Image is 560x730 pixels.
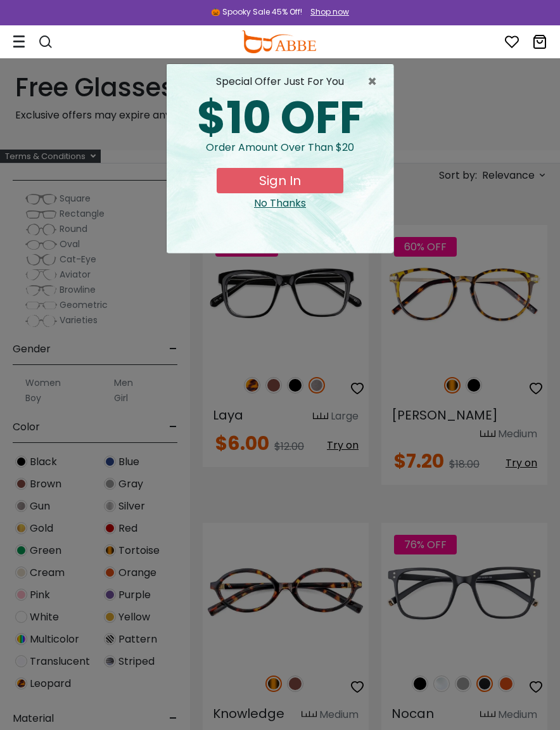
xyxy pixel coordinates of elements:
[304,6,349,17] a: Shop now
[177,74,383,89] div: special offer just for you
[177,96,383,140] div: $10 OFF
[217,168,343,193] button: Sign In
[211,6,302,18] div: 🎃 Spooky Sale 45% Off!
[241,30,316,53] img: abbeglasses.com
[310,6,349,18] div: Shop now
[177,140,383,168] div: Order amount over than $20
[367,74,383,89] button: Close
[177,196,383,211] div: Close
[367,74,383,89] span: ×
